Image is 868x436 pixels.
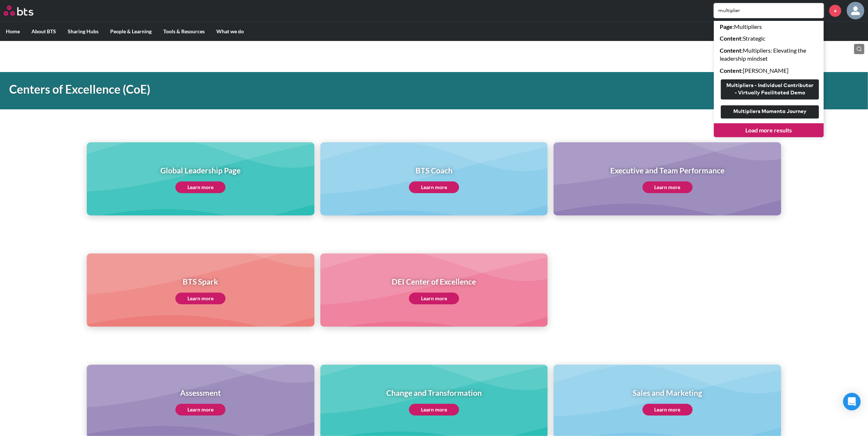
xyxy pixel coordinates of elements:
a: Learn more [175,293,226,304]
a: Content:Strategic [714,33,824,44]
a: Learn more [642,404,693,416]
a: Page:Multipliers [714,21,824,33]
label: Sharing Hubs [62,22,104,41]
h1: Executive and Team Performance [610,165,724,176]
h1: Centers of Excellence (CoE) [9,81,604,98]
h1: Global Leadership Page [160,165,241,176]
button: Multipliers - Individual Contributor - Virtually Facilitated Demo [721,79,819,99]
a: Learn more [175,181,226,193]
div: Open Intercom Messenger [843,393,861,410]
button: Multipliers Momenta Journey [721,105,819,119]
img: Krittiya Waniyaphan [847,2,864,19]
a: Learn more [409,181,459,193]
strong: Content [720,47,741,54]
a: Load more results [714,123,824,137]
strong: Page [720,23,733,30]
h1: Assessment [175,387,226,398]
h1: DEI Center of Excellence [392,276,476,287]
a: Profile [847,2,864,19]
img: BTS Logo [4,5,33,16]
a: Content:[PERSON_NAME] [714,65,824,76]
a: Learn more [409,404,459,416]
strong: Content [720,67,741,74]
a: Learn more [642,181,693,193]
label: Tools & Resources [157,22,211,41]
a: Learn more [175,404,226,416]
label: What we do [211,22,250,41]
h1: Sales and Marketing [633,387,702,398]
label: People & Learning [104,22,157,41]
a: Go home [4,5,47,16]
label: About BTS [26,22,62,41]
h1: BTS Coach [409,165,459,176]
h1: BTS Spark [175,276,226,287]
a: Content:Multipliers: Elevating the leadership mindset [714,45,824,65]
a: + [829,5,841,17]
strong: Content [720,35,741,42]
h1: Change and Transformation [386,387,482,398]
a: Learn more [409,293,459,304]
